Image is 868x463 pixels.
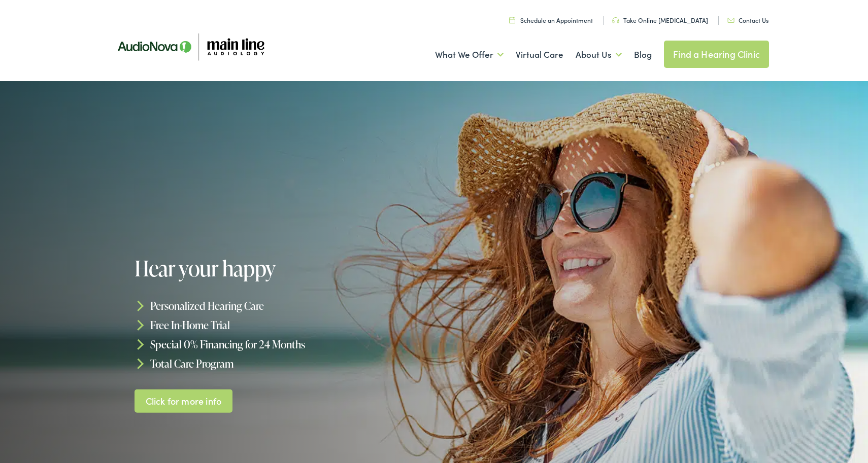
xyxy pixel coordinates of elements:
[135,315,439,335] li: Free In-Home Trial
[135,296,439,315] li: Personalized Hearing Care
[135,389,232,413] a: Click for more info
[612,16,708,24] a: Take Online [MEDICAL_DATA]
[727,16,769,24] a: Contact Us
[135,335,439,354] li: Special 0% Financing for 24 Months
[612,17,619,23] img: utility icon
[509,17,515,23] img: utility icon
[664,41,769,68] a: Find a Hearing Clinic
[509,16,593,24] a: Schedule an Appointment
[727,18,735,23] img: utility icon
[435,36,504,74] a: What We Offer
[576,36,622,74] a: About Us
[135,353,439,373] li: Total Care Program
[634,36,652,74] a: Blog
[516,36,563,74] a: Virtual Care
[135,257,439,280] h1: Hear your happy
